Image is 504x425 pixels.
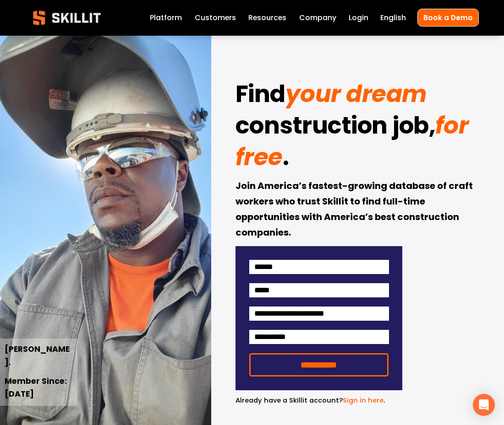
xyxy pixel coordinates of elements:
strong: . [283,139,289,179]
div: language picker [380,11,406,24]
strong: Member Since: [DATE] [5,375,69,402]
span: Resources [248,12,286,23]
strong: [PERSON_NAME]. [5,343,70,370]
a: Customers [195,11,236,24]
a: Login [349,11,368,24]
div: Open Intercom Messenger [473,394,495,416]
span: Already have a Skillit account? [236,396,343,405]
em: for free [236,109,474,173]
span: English [380,12,406,23]
a: Sign in here [343,396,383,405]
a: Book a Demo [417,9,479,27]
a: Company [299,11,336,24]
img: Skillit [25,4,109,32]
a: folder dropdown [248,11,286,24]
strong: construction job, [236,108,435,148]
p: . [236,395,402,406]
strong: Join America’s fastest-growing database of craft workers who trust Skillit to find full-time oppo... [236,179,475,241]
strong: Find [236,76,285,116]
a: Platform [150,11,182,24]
em: your dream [285,77,427,110]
